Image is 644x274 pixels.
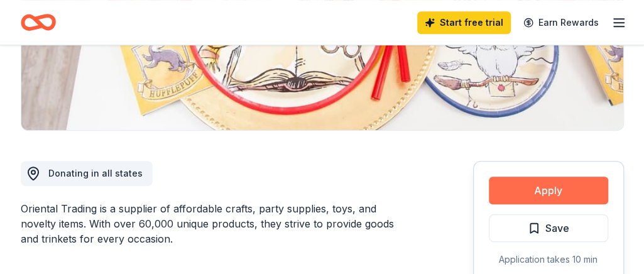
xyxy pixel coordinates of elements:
button: Save [489,214,608,242]
span: Save [545,220,569,236]
a: Start free trial [417,11,511,34]
a: Home [21,8,56,37]
div: Application takes 10 min [489,252,608,267]
button: Apply [489,177,608,204]
span: Donating in all states [48,168,143,178]
div: Oriental Trading is a supplier of affordable crafts, party supplies, toys, and novelty items. Wit... [21,201,413,246]
a: Earn Rewards [516,11,606,34]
